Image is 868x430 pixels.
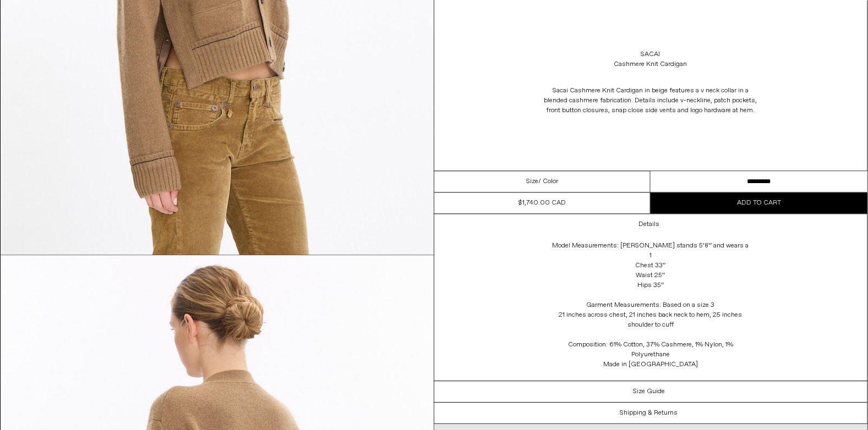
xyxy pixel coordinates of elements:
[526,177,538,186] span: Size
[638,220,659,228] h3: Details
[538,177,558,186] span: / Color
[620,409,678,417] h3: Shipping & Returns
[614,59,687,69] div: Cashmere Knit Cardigan
[651,192,867,213] button: Add to cart
[737,199,781,207] span: Add to cart
[541,235,761,381] div: Model Measurements: [PERSON_NAME] stands 5’8” and wears a 1 Chest 33” Waist 25” Hips 35” Garment ...
[518,198,566,208] div: $1,740.00 CAD
[633,388,665,395] h3: Size Guide
[541,80,761,121] p: Sacai Cashmere Knit Cardigan in beige features a v neck collar in a blended cashmere fabrication....
[641,49,660,59] a: Sacai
